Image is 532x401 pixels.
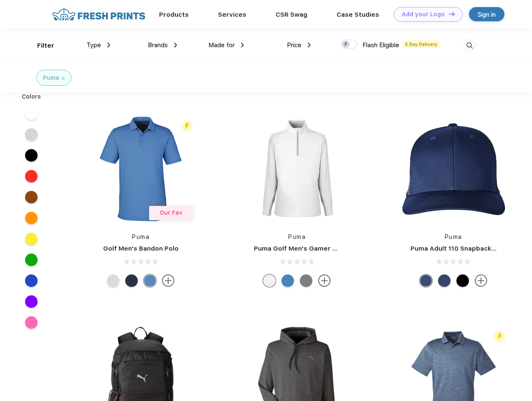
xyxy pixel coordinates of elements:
[362,41,399,49] span: Flash Eligible
[241,43,244,48] img: dropdown.png
[494,331,505,342] img: flash_active_toggle.svg
[62,77,65,80] img: filter_cancel.svg
[287,41,301,49] span: Price
[15,92,48,101] div: Colors
[420,274,432,287] div: Peacoat Qut Shd
[85,113,196,224] img: func=resize&h=266
[456,274,469,287] div: Pma Blk Pma Blk
[254,245,386,252] a: Puma Golf Men's Gamer Golf Quarter-Zip
[218,11,246,18] a: Services
[402,11,445,18] div: Add your Logo
[148,41,168,49] span: Brands
[478,10,496,19] div: Sign in
[181,120,193,132] img: flash_active_toggle.svg
[144,274,156,287] div: Lake Blue
[438,274,451,287] div: Peacoat with Qut Shd
[160,209,182,216] span: Our Fav
[174,43,177,48] img: dropdown.png
[449,12,455,16] img: DT
[318,274,331,287] img: more.svg
[475,274,487,287] img: more.svg
[103,245,179,252] a: Golf Men's Bandon Polo
[308,43,311,48] img: dropdown.png
[86,41,101,49] span: Type
[288,233,306,240] a: Puma
[276,11,307,18] a: CSR Swag
[37,41,54,51] div: Filter
[241,113,352,224] img: func=resize&h=266
[107,43,110,48] img: dropdown.png
[162,274,175,287] img: more.svg
[159,11,189,18] a: Products
[107,274,119,287] div: High Rise
[398,113,509,224] img: func=resize&h=266
[263,274,276,287] div: Bright White
[132,233,149,240] a: Puma
[469,7,504,21] a: Sign in
[463,39,476,53] img: desktop_search.svg
[300,274,312,287] div: Quiet Shade
[208,41,235,49] span: Made for
[50,7,148,22] img: fo%20logo%202.webp
[403,41,440,48] span: 5 Day Delivery
[43,74,59,82] div: Puma
[125,274,138,287] div: Navy Blazer
[445,233,462,240] a: Puma
[281,274,294,287] div: Bright Cobalt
